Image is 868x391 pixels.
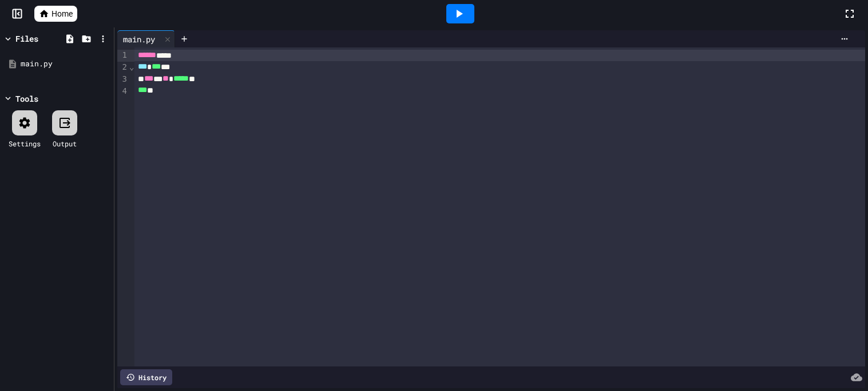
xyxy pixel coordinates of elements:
div: 4 [117,86,129,98]
div: 2 [117,62,129,74]
div: Settings [9,138,41,149]
div: Tools [15,93,38,105]
div: 1 [117,50,129,62]
div: main.py [117,30,175,47]
span: Fold line [129,62,134,71]
div: main.py [21,58,110,70]
div: Output [53,138,77,149]
div: main.py [117,33,161,45]
a: Home [34,6,77,22]
div: Files [15,33,38,45]
div: 3 [117,74,129,86]
span: Home [51,8,73,19]
div: History [120,369,172,385]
